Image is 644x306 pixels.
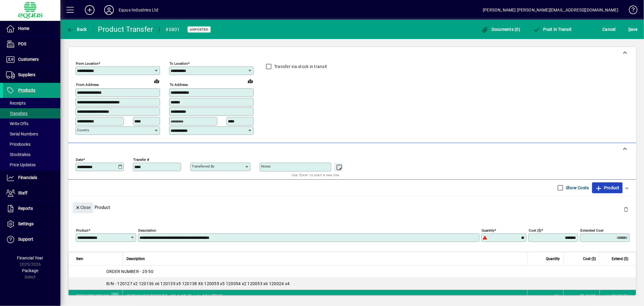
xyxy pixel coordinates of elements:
button: Save [627,24,639,35]
mat-label: From location [76,61,98,66]
span: Extend ($) [612,256,628,262]
a: Customers [3,52,60,67]
span: Serial Numbers [6,132,38,136]
span: POS [18,41,26,46]
mat-label: To location [169,61,188,66]
mat-label: Notes [261,164,271,168]
span: Reports [18,206,33,211]
mat-label: Cost ($) [529,228,541,232]
div: #5801 [166,25,180,34]
mat-label: Transfer # [133,157,149,161]
a: Settings [3,216,60,232]
span: Back [67,27,87,32]
mat-label: Extended Cost [580,228,604,232]
td: 36 [527,290,563,302]
a: Knowledge Base [624,1,636,21]
span: Pricebooks [6,142,30,147]
span: Staff [18,190,27,195]
mat-label: Transferred by [192,164,214,168]
mat-label: Quantity [482,228,494,232]
span: Documents (0) [481,27,521,32]
a: Staff [3,186,60,201]
div: Product Transfer [98,24,153,34]
mat-label: Date [76,157,83,161]
a: Write Offs [3,119,60,129]
span: Customers [18,57,39,62]
span: ave [628,24,638,34]
span: Description [127,256,145,262]
div: DEXX/FD/GR/15 [76,293,109,299]
mat-label: Country [77,128,89,132]
a: Support [3,232,60,247]
label: Show Costs [565,185,589,191]
a: Transfers [3,108,60,119]
button: Delete [619,202,633,217]
span: Financial Year [17,256,43,260]
span: Close [75,203,91,213]
button: Back [65,24,88,35]
span: Cost ($) [583,256,596,262]
a: View on map [152,76,162,86]
button: Documents (0) [480,24,522,35]
a: Reports [3,201,60,216]
a: Pricebooks [3,139,60,149]
app-page-header-button: Close [71,204,95,210]
span: S [628,27,631,32]
span: Products [18,88,35,93]
a: Financials [3,170,60,185]
a: Suppliers [3,67,60,83]
button: Close [73,202,93,213]
span: Package [22,268,38,273]
span: Transfers [6,111,27,116]
span: Post In Transit [533,27,572,32]
span: Price Updates [6,162,36,167]
span: Unposted [190,28,208,31]
span: Stocktakes [6,152,30,157]
span: Product [595,183,620,193]
div: B/N - 120127 x2 120136 x6 120135 x5 120138 X6 120055 x5 120054 x2 120053 x6 120024 x4 [69,281,636,287]
div: Product [68,196,636,218]
a: Serial Numbers [3,129,60,139]
app-page-header-button: Back [60,24,94,35]
span: Item [76,256,83,262]
a: Receipts [3,98,60,108]
a: View on map [245,76,255,86]
div: [PERSON_NAME] [PERSON_NAME][EMAIL_ADDRESS][DOMAIN_NAME] [483,5,618,15]
span: Settings [18,221,34,226]
span: Home [18,26,29,31]
span: Receipts [6,101,26,106]
label: Transfer via stock in transit [273,63,327,70]
button: Profile [99,5,119,15]
a: Stocktakes [3,149,60,160]
div: Equus Industries Ltd [119,5,159,15]
td: 73.3600 [563,290,600,302]
button: Post In Transit [531,24,573,35]
td: 2640.96 [600,290,636,302]
span: Cancel [603,24,616,34]
span: Write Offs [6,121,28,126]
span: CHEVALINE DEXX FD - 00-A-05 (Grey) - 15 LITRES [127,293,223,299]
app-page-header-button: Delete [619,207,633,212]
span: Support [18,237,33,242]
span: Financials [18,175,37,180]
a: POS [3,37,60,52]
span: Quantity [546,256,560,262]
a: Home [3,21,60,36]
div: ORDER NUMBER - 25-50 [69,269,636,275]
mat-label: Product [76,228,88,232]
button: Product [592,182,623,193]
button: Add [80,5,99,15]
a: Price Updates [3,160,60,170]
button: Cancel [601,24,617,35]
mat-label: Description [138,228,156,232]
span: Suppliers [18,72,35,77]
mat-hint: Use 'Enter' to start a new line [292,171,339,178]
